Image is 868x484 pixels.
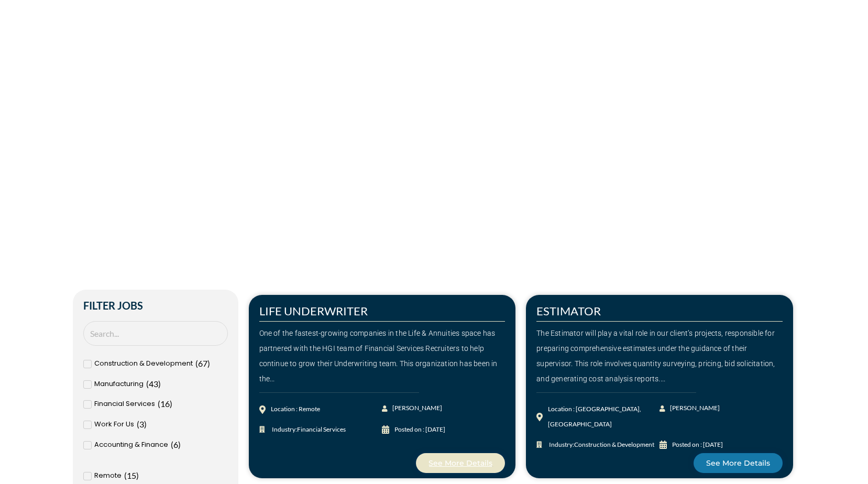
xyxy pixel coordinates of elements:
[207,358,210,368] span: )
[124,470,127,480] span: (
[297,425,346,433] span: Financial Services
[127,470,136,480] span: 15
[271,402,320,417] div: Location : Remote
[390,401,442,416] span: [PERSON_NAME]
[672,437,723,453] div: Posted on : [DATE]
[137,419,139,429] span: (
[160,399,170,409] span: 16
[94,468,122,483] span: Remote
[660,401,721,416] a: [PERSON_NAME]
[706,459,770,467] span: See More Details
[167,98,183,108] span: Jobs
[141,48,292,86] span: Make Your
[178,439,181,449] span: )
[299,50,453,84] span: Next Move
[574,441,654,448] span: Construction & Development
[428,459,492,467] span: See More Details
[94,437,168,453] span: Accounting & Finance
[158,379,161,389] span: )
[259,326,506,386] div: One of the fastest-growing companies in the Life & Annuities space has partnered with the HGI tea...
[170,399,172,409] span: )
[548,402,660,432] div: Location : [GEOGRAPHIC_DATA], [GEOGRAPHIC_DATA]
[536,437,660,453] a: Industry:Construction & Development
[416,453,505,473] a: See More Details
[259,422,382,437] a: Industry:Financial Services
[94,377,144,392] span: Manufacturing
[259,304,368,318] a: LIFE UNDERWRITER
[667,401,720,416] span: [PERSON_NAME]
[546,437,654,453] span: Industry:
[382,401,443,416] a: [PERSON_NAME]
[536,326,783,386] div: The Estimator will play a vital role in our client’s projects, responsible for preparing comprehe...
[139,419,144,429] span: 3
[269,422,346,437] span: Industry:
[94,417,134,432] span: Work For Us
[83,321,228,346] input: Search Job
[141,98,163,108] a: Home
[694,453,783,473] a: See More Details
[146,379,149,389] span: (
[158,399,160,409] span: (
[173,439,178,449] span: 6
[94,356,193,371] span: Construction & Development
[141,98,183,108] span: »
[171,439,173,449] span: (
[149,379,158,389] span: 43
[198,358,207,368] span: 67
[144,419,147,429] span: )
[394,422,445,437] div: Posted on : [DATE]
[83,300,228,311] h2: Filter Jobs
[136,470,139,480] span: )
[536,304,601,318] a: ESTIMATOR
[94,397,155,412] span: Financial Services
[195,358,198,368] span: (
